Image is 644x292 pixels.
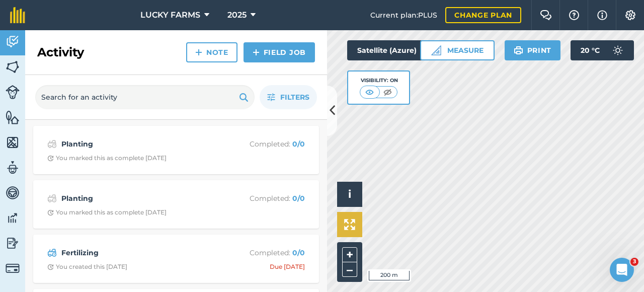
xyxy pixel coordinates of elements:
img: svg+xml;base64,PD94bWwgdmVyc2lvbj0iMS4wIiBlbmNvZGluZz0idXRmLTgiPz4KPCEtLSBHZW5lcmF0b3I6IEFkb2JlIE... [6,236,20,251]
img: svg+xml;base64,PHN2ZyB4bWxucz0iaHR0cDovL3d3dy53My5vcmcvMjAwMC9zdmciIHdpZHRoPSI1MCIgaGVpZ2h0PSI0MC... [381,87,394,97]
img: svg+xml;base64,PHN2ZyB4bWxucz0iaHR0cDovL3d3dy53My5vcmcvMjAwMC9zdmciIHdpZHRoPSIxNyIgaGVpZ2h0PSIxNy... [597,9,607,21]
a: PlantingCompleted: 0/0Clock with arrow pointing clockwiseYou marked this as complete [DATE] [39,132,313,168]
button: i [337,182,362,207]
a: Change plan [445,7,521,23]
span: LUCKY FARMS [140,9,200,21]
p: Completed : [225,247,305,258]
strong: Fertilizing [61,247,221,258]
img: Four arrows, one pointing top left, one top right, one bottom right and the last bottom left [344,219,355,230]
img: svg+xml;base64,PHN2ZyB4bWxucz0iaHR0cDovL3d3dy53My5vcmcvMjAwMC9zdmciIHdpZHRoPSI1NiIgaGVpZ2h0PSI2MC... [6,59,20,75]
iframe: Intercom live chat [610,258,634,282]
img: svg+xml;base64,PD94bWwgdmVyc2lvbj0iMS4wIiBlbmNvZGluZz0idXRmLTgiPz4KPCEtLSBHZW5lcmF0b3I6IEFkb2JlIE... [6,34,20,49]
img: svg+xml;base64,PD94bWwgdmVyc2lvbj0iMS4wIiBlbmNvZGluZz0idXRmLTgiPz4KPCEtLSBHZW5lcmF0b3I6IEFkb2JlIE... [47,138,57,150]
button: Measure [420,40,495,60]
span: i [348,188,351,200]
button: + [342,247,357,262]
input: Search for an activity [35,85,255,109]
img: svg+xml;base64,PHN2ZyB4bWxucz0iaHR0cDovL3d3dy53My5vcmcvMjAwMC9zdmciIHdpZHRoPSIxNCIgaGVpZ2h0PSIyNC... [253,46,260,58]
img: Clock with arrow pointing clockwise [47,209,54,216]
span: 20 ° C [581,40,600,60]
div: Due [DATE] [270,263,305,271]
a: Field Job [244,42,315,62]
img: svg+xml;base64,PD94bWwgdmVyc2lvbj0iMS4wIiBlbmNvZGluZz0idXRmLTgiPz4KPCEtLSBHZW5lcmF0b3I6IEFkb2JlIE... [6,85,20,99]
img: Two speech bubbles overlapping with the left bubble in the forefront [540,10,552,20]
img: svg+xml;base64,PHN2ZyB4bWxucz0iaHR0cDovL3d3dy53My5vcmcvMjAwMC9zdmciIHdpZHRoPSI1NiIgaGVpZ2h0PSI2MC... [6,135,20,150]
div: You marked this as complete [DATE] [47,154,167,162]
div: You marked this as complete [DATE] [47,208,167,216]
p: Completed : [225,138,305,150]
span: 2025 [227,9,247,21]
strong: Planting [61,193,221,204]
button: Print [505,40,561,60]
img: svg+xml;base64,PHN2ZyB4bWxucz0iaHR0cDovL3d3dy53My5vcmcvMjAwMC9zdmciIHdpZHRoPSIxOSIgaGVpZ2h0PSIyNC... [514,44,523,56]
h2: Activity [37,44,84,60]
a: PlantingCompleted: 0/0Clock with arrow pointing clockwiseYou marked this as complete [DATE] [39,186,313,223]
span: Filters [280,92,309,103]
a: Note [186,42,237,62]
img: fieldmargin Logo [10,7,25,23]
strong: 0 / 0 [292,194,305,203]
img: svg+xml;base64,PHN2ZyB4bWxucz0iaHR0cDovL3d3dy53My5vcmcvMjAwMC9zdmciIHdpZHRoPSIxNCIgaGVpZ2h0PSIyNC... [195,46,202,58]
span: 3 [630,258,638,266]
img: svg+xml;base64,PHN2ZyB4bWxucz0iaHR0cDovL3d3dy53My5vcmcvMjAwMC9zdmciIHdpZHRoPSI1NiIgaGVpZ2h0PSI2MC... [6,110,20,125]
img: Ruler icon [431,45,441,55]
strong: 0 / 0 [292,248,305,257]
div: Visibility: On [360,77,398,85]
div: You created this [DATE] [47,263,127,271]
img: svg+xml;base64,PHN2ZyB4bWxucz0iaHR0cDovL3d3dy53My5vcmcvMjAwMC9zdmciIHdpZHRoPSIxOSIgaGVpZ2h0PSIyNC... [239,91,249,103]
img: A cog icon [624,10,636,20]
strong: Planting [61,138,221,150]
button: Filters [260,85,317,109]
img: Clock with arrow pointing clockwise [47,264,54,270]
strong: 0 / 0 [292,139,305,149]
img: svg+xml;base64,PD94bWwgdmVyc2lvbj0iMS4wIiBlbmNvZGluZz0idXRmLTgiPz4KPCEtLSBHZW5lcmF0b3I6IEFkb2JlIE... [47,247,57,259]
img: svg+xml;base64,PHN2ZyB4bWxucz0iaHR0cDovL3d3dy53My5vcmcvMjAwMC9zdmciIHdpZHRoPSI1MCIgaGVpZ2h0PSI0MC... [363,87,376,97]
button: – [342,262,357,277]
img: svg+xml;base64,PD94bWwgdmVyc2lvbj0iMS4wIiBlbmNvZGluZz0idXRmLTgiPz4KPCEtLSBHZW5lcmF0b3I6IEFkb2JlIE... [608,40,628,60]
img: A question mark icon [568,10,580,20]
img: svg+xml;base64,PD94bWwgdmVyc2lvbj0iMS4wIiBlbmNvZGluZz0idXRmLTgiPz4KPCEtLSBHZW5lcmF0b3I6IEFkb2JlIE... [47,192,57,204]
span: Current plan : PLUS [370,10,437,21]
button: Satellite (Azure) [347,40,444,60]
img: svg+xml;base64,PD94bWwgdmVyc2lvbj0iMS4wIiBlbmNvZGluZz0idXRmLTgiPz4KPCEtLSBHZW5lcmF0b3I6IEFkb2JlIE... [6,185,20,200]
a: FertilizingCompleted: 0/0Clock with arrow pointing clockwiseYou created this [DATE]Due [DATE] [39,241,313,277]
p: Completed : [225,193,305,204]
img: svg+xml;base64,PD94bWwgdmVyc2lvbj0iMS4wIiBlbmNvZGluZz0idXRmLTgiPz4KPCEtLSBHZW5lcmF0b3I6IEFkb2JlIE... [6,261,20,275]
img: svg+xml;base64,PD94bWwgdmVyc2lvbj0iMS4wIiBlbmNvZGluZz0idXRmLTgiPz4KPCEtLSBHZW5lcmF0b3I6IEFkb2JlIE... [6,210,20,226]
img: Clock with arrow pointing clockwise [47,155,54,162]
img: svg+xml;base64,PD94bWwgdmVyc2lvbj0iMS4wIiBlbmNvZGluZz0idXRmLTgiPz4KPCEtLSBHZW5lcmF0b3I6IEFkb2JlIE... [6,160,20,175]
button: 20 °C [571,40,634,60]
